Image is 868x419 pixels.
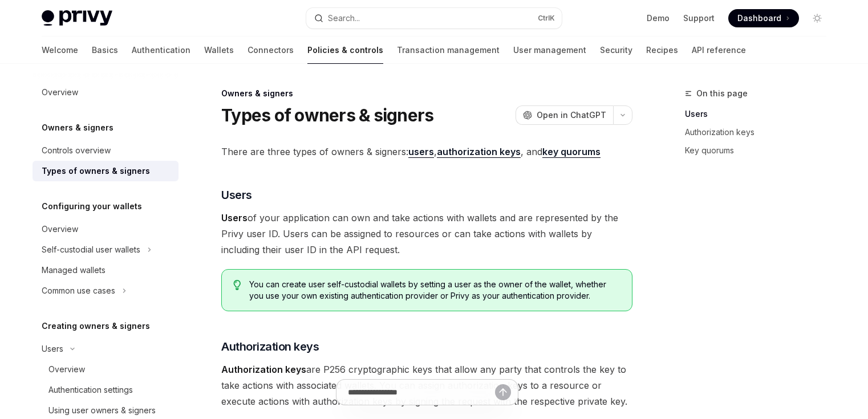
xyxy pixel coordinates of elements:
span: On this page [696,87,748,100]
a: Key quorums [685,141,835,160]
div: Common use cases [42,284,115,298]
a: Demo [647,13,670,24]
span: of your application can own and take actions with wallets and are represented by the Privy user I... [221,210,632,258]
span: are P256 cryptographic keys that allow any party that controls the key to take actions with assoc... [221,361,632,409]
img: light logo [42,10,112,26]
a: User management [513,36,586,64]
div: Owners & signers [221,88,632,99]
a: Authentication settings [33,380,179,400]
button: Open in ChatGPT [516,105,613,125]
span: Dashboard [737,13,781,24]
h5: Creating owners & signers [42,319,150,333]
strong: users [408,146,434,157]
span: Users [221,187,252,203]
span: Open in ChatGPT [537,109,606,121]
strong: key quorums [542,146,601,157]
a: Overview [33,82,179,103]
div: Authentication settings [48,383,133,397]
a: Authorization keys [685,123,835,141]
a: users [408,146,434,158]
button: Toggle dark mode [808,9,826,27]
div: Overview [48,363,85,376]
a: key quorums [542,146,601,158]
span: Authorization keys [221,339,319,355]
a: Types of owners & signers [33,161,179,181]
a: Dashboard [728,9,799,27]
div: Overview [42,222,78,236]
a: Overview [33,219,179,239]
span: Ctrl K [538,14,555,23]
button: Send message [495,384,511,400]
a: Transaction management [397,36,500,64]
a: Controls overview [33,140,179,161]
div: Users [42,342,63,356]
a: Welcome [42,36,78,64]
span: There are three types of owners & signers: , , and [221,144,632,160]
a: Users [685,105,835,123]
div: Overview [42,86,78,99]
a: Connectors [248,36,294,64]
a: authorization keys [437,146,521,158]
strong: Users [221,212,248,223]
div: Types of owners & signers [42,164,150,178]
span: You can create user self-custodial wallets by setting a user as the owner of the wallet, whether ... [249,279,620,302]
a: Authentication [132,36,190,64]
button: Search...CtrlK [306,8,562,29]
a: Basics [92,36,118,64]
div: Self-custodial user wallets [42,243,140,257]
a: Recipes [646,36,678,64]
div: Controls overview [42,144,111,157]
div: Managed wallets [42,263,106,277]
h5: Configuring your wallets [42,200,142,213]
div: Search... [328,11,360,25]
svg: Tip [233,280,241,290]
a: Managed wallets [33,260,179,280]
strong: authorization keys [437,146,521,157]
a: Wallets [204,36,234,64]
div: Using user owners & signers [48,404,156,417]
a: Policies & controls [307,36,383,64]
a: API reference [692,36,746,64]
strong: Authorization keys [221,364,306,375]
a: Support [683,13,715,24]
h1: Types of owners & signers [221,105,433,125]
a: Security [600,36,632,64]
a: Overview [33,359,179,380]
h5: Owners & signers [42,121,113,135]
